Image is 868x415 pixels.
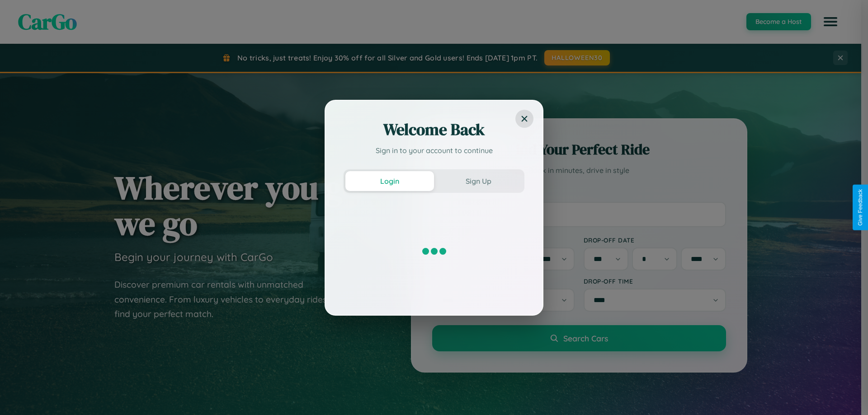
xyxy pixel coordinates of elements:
button: Sign Up [434,171,523,191]
button: Login [345,171,434,191]
h2: Welcome Back [344,119,524,140]
iframe: Intercom live chat [9,384,31,406]
div: Give Feedback [857,189,863,226]
p: Sign in to your account to continue [344,145,524,156]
